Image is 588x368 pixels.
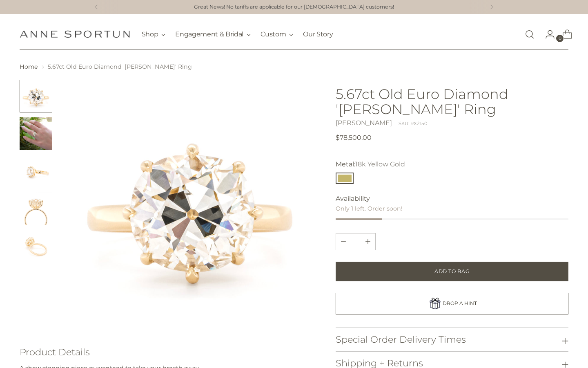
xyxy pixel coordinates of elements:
[336,133,372,143] span: $78,500.00
[336,119,392,127] a: [PERSON_NAME]
[336,159,405,169] label: Metal:
[336,328,569,351] button: Special Order Delivery Times
[142,25,166,43] button: Shop
[336,233,351,250] button: Add product quantity
[434,268,470,275] span: Add to Bag
[20,117,52,150] button: Change image to image 2
[20,347,316,357] h3: Product Details
[20,30,130,38] a: Anne Sportun Fine Jewellery
[20,193,52,225] button: Change image to image 4
[346,233,365,250] input: Product quantity
[303,25,333,43] a: Our Story
[521,26,538,43] a: Open search modal
[20,155,52,188] button: Change image to image 3
[336,334,466,345] h3: Special Order Delivery Times
[556,26,572,43] a: Open cart modal
[443,300,477,306] span: DROP A HINT
[20,80,52,112] button: Change image to image 1
[336,293,569,314] a: DROP A HINT
[261,25,293,43] button: Custom
[20,230,52,263] button: Change image to image 5
[336,194,370,204] span: Availability
[361,233,375,250] button: Subtract product quantity
[556,35,563,42] span: 0
[194,3,394,11] a: Great News! No tariffs are applicable for our [DEMOGRAPHIC_DATA] customers!
[175,25,251,43] button: Engagement & Bridal
[336,262,569,281] button: Add to Bag
[20,63,38,70] a: Home
[539,26,555,43] a: Go to the account page
[336,86,569,117] h1: 5.67ct Old Euro Diamond '[PERSON_NAME]' Ring
[20,63,569,71] nav: breadcrumbs
[399,120,428,127] div: SKU: RX2150
[48,63,192,70] span: 5.67ct Old Euro Diamond '[PERSON_NAME]' Ring
[355,160,405,168] span: 18k Yellow Gold
[336,205,403,212] span: Only 1 left. Order soon!
[64,80,316,333] img: 5.67ct Old Euro Diamond 'Willa' Ring
[336,173,354,184] button: 18k Yellow Gold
